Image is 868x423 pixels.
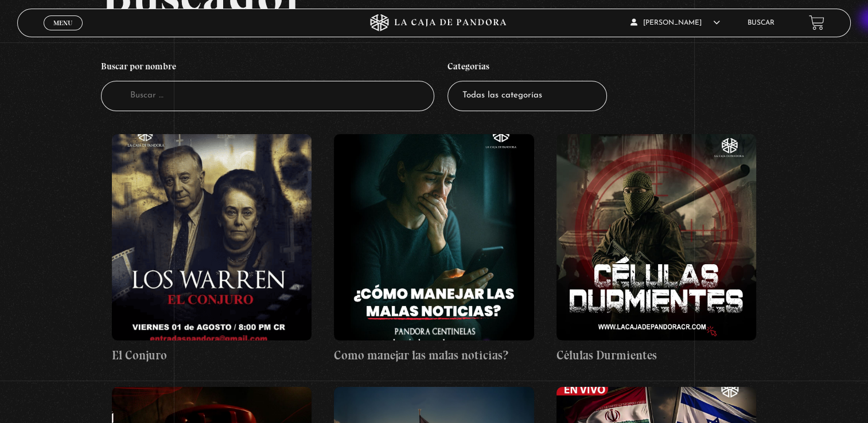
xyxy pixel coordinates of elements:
a: El Conjuro [112,134,312,365]
span: Cerrar [49,29,76,37]
h4: Buscar por nombre [101,55,434,81]
span: Menu [53,19,72,26]
span: [PERSON_NAME] [630,19,720,26]
h4: El Conjuro [112,346,312,365]
a: Buscar [748,19,774,26]
h4: Células Durmientes [556,346,757,365]
a: View your shopping cart [809,15,824,30]
a: Como manejar las malas noticias? [334,134,534,365]
h4: Como manejar las malas noticias? [334,346,534,365]
a: Células Durmientes [556,134,757,365]
h4: Categorías [447,55,607,81]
